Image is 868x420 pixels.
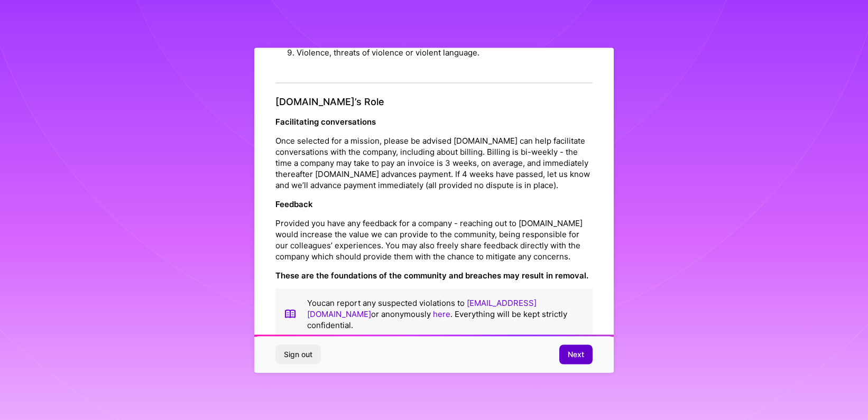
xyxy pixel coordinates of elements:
[307,297,584,330] p: You can report any suspected violations to or anonymously . Everything will be kept strictly conf...
[275,345,321,364] button: Sign out
[275,96,593,108] h4: [DOMAIN_NAME]’s Role
[307,297,537,319] a: [EMAIL_ADDRESS][DOMAIN_NAME]
[297,43,593,62] li: Violence, threats of violence or violent language.
[284,297,297,330] img: book icon
[433,309,450,319] a: here
[568,349,584,360] span: Next
[275,116,376,126] strong: Facilitating conversations
[275,217,593,262] p: Provided you have any feedback for a company - reaching out to [DOMAIN_NAME] would increase the v...
[275,135,593,190] p: Once selected for a mission, please be advised [DOMAIN_NAME] can help facilitate conversations wi...
[275,199,313,209] strong: Feedback
[284,349,312,360] span: Sign out
[559,345,593,364] button: Next
[275,270,588,280] strong: These are the foundations of the community and breaches may result in removal.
